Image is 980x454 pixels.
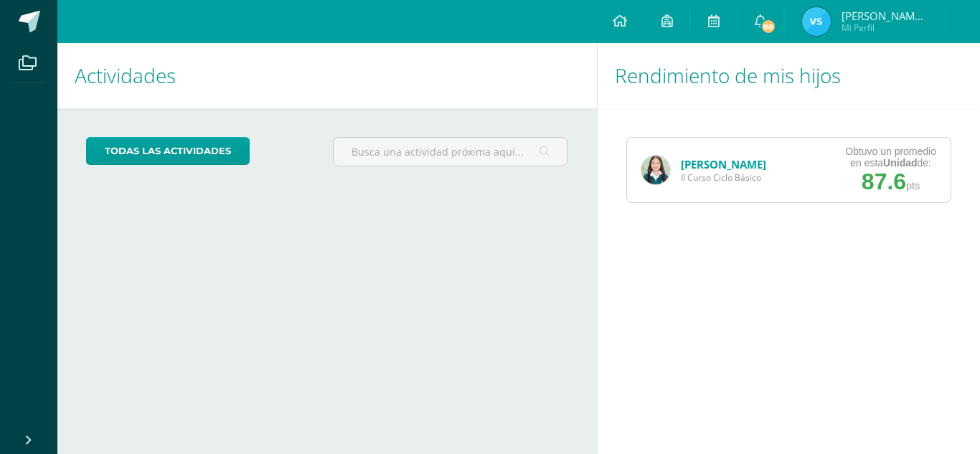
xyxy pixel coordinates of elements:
span: pts [906,180,920,191]
img: 88e6488dbb57171ecd1ce3f4fc407ba6.png [641,156,670,184]
span: 88 [760,19,776,34]
span: [PERSON_NAME][US_STATE] [842,9,928,23]
span: 87.6 [862,169,906,194]
a: [PERSON_NAME] [681,157,766,171]
img: 9ac376e517150ea7a947938ae8e8916a.png [802,7,831,36]
a: todas las Actividades [86,137,250,165]
span: II Curso Ciclo Básico [681,171,766,184]
span: Mi Perfil [842,22,928,34]
h1: Rendimiento de mis hijos [615,43,963,108]
div: Obtuvo un promedio en esta de: [845,146,936,169]
h1: Actividades [75,43,580,108]
input: Busca una actividad próxima aquí... [334,138,567,166]
strong: Unidad [883,157,917,169]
